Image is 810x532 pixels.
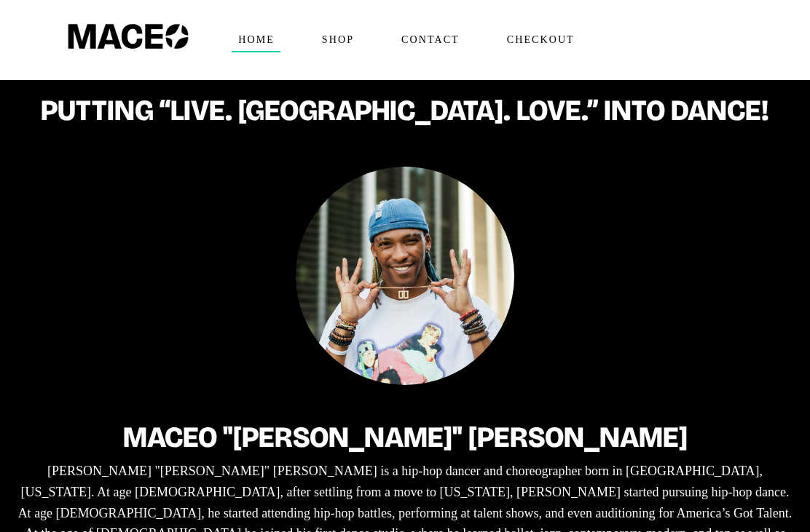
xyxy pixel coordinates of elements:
span: Shop [315,28,360,52]
img: Maceo Harrison [296,167,514,385]
span: Contact [395,28,465,52]
span: Checkout [500,28,581,52]
h2: Maceo "[PERSON_NAME]" [PERSON_NAME] [15,421,795,453]
span: Home [232,28,280,52]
